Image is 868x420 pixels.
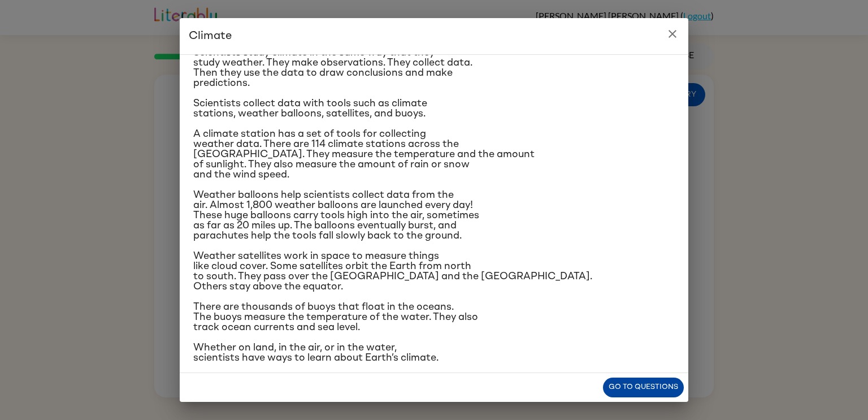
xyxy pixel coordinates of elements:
[193,190,479,241] span: Weather balloons help scientists collect data from the air. Almost 1,800 weather balloons are lau...
[193,302,478,332] span: There are thousands of buoys that float in the oceans. The buoys measure the temperature of the w...
[603,378,684,397] button: Go to questions
[193,129,535,180] span: A climate station has a set of tools for collecting weather data. There are 114 climate stations ...
[193,343,439,363] span: Whether on land, in the air, or in the water, scientists have ways to learn about Earth’s climate.
[193,98,427,119] span: Scientists collect data with tools such as climate stations, weather balloons, satellites, and bu...
[180,18,688,54] h2: Climate
[193,47,472,88] span: Scientists study climate in the same way that they study weather. They make observations. They co...
[193,251,592,292] span: Weather satellites work in space to measure things like cloud cover. Some satellites orbit the Ea...
[661,23,684,45] button: close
